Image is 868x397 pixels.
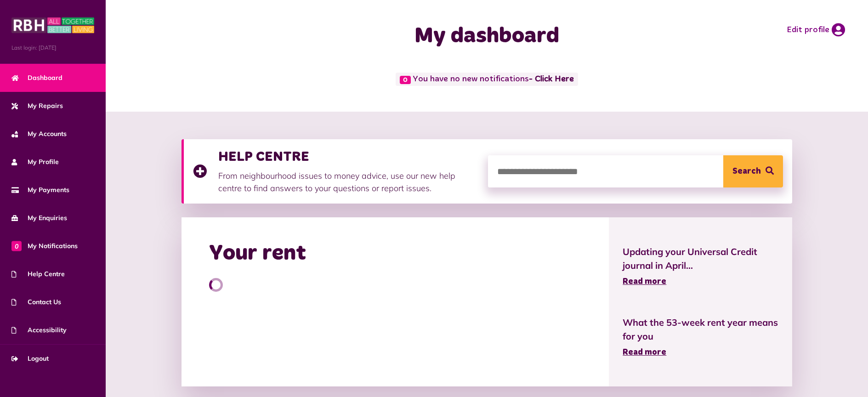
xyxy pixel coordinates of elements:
[396,73,578,86] span: You have no new notifications
[11,129,67,139] span: My Accounts
[11,213,67,223] span: My Enquiries
[11,241,22,251] span: 0
[11,269,65,279] span: Help Centre
[732,155,761,187] span: Search
[11,157,59,167] span: My Profile
[623,245,778,288] a: Updating your Universal Credit journal in April... Read more
[209,240,306,267] h2: Your rent
[623,348,666,357] span: Read more
[623,316,778,343] span: What the 53-week rent year means for you
[623,316,778,359] a: What the 53-week rent year means for you Read more
[218,170,479,194] p: From neighbourhood issues to money advice, use our new help centre to find answers to your questi...
[623,245,778,272] span: Updating your Universal Credit journal in April...
[11,354,49,363] span: Logout
[529,75,574,84] a: - Click Here
[218,148,479,165] h3: HELP CENTRE
[11,325,67,335] span: Accessibility
[11,16,94,34] img: MyRBH
[11,241,78,251] span: My Notifications
[11,73,62,83] span: Dashboard
[11,185,69,195] span: My Payments
[11,101,63,111] span: My Repairs
[723,155,783,187] button: Search
[787,23,845,37] a: Edit profile
[11,297,61,307] span: Contact Us
[11,44,94,52] span: Last login: [DATE]
[400,76,411,84] span: 0
[306,23,669,50] h1: My dashboard
[623,278,666,286] span: Read more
